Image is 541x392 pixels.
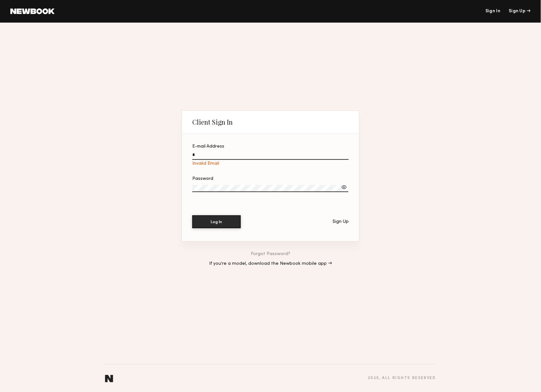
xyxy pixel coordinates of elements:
[333,220,349,224] div: Sign Up
[251,252,290,256] a: Forgot Password?
[368,376,436,380] div: 2025 , all rights reserved
[509,9,531,14] div: Sign Up
[192,185,348,192] input: Password
[192,215,241,228] button: Log In
[485,9,500,14] a: Sign In
[192,118,233,126] div: Client Sign In
[192,152,349,160] input: E-mail AddressInvalid Email
[192,161,349,166] div: Invalid Email
[192,177,349,181] div: Password
[209,262,332,266] a: If you’re a model, download the Newbook mobile app →
[192,144,349,149] div: E-mail Address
